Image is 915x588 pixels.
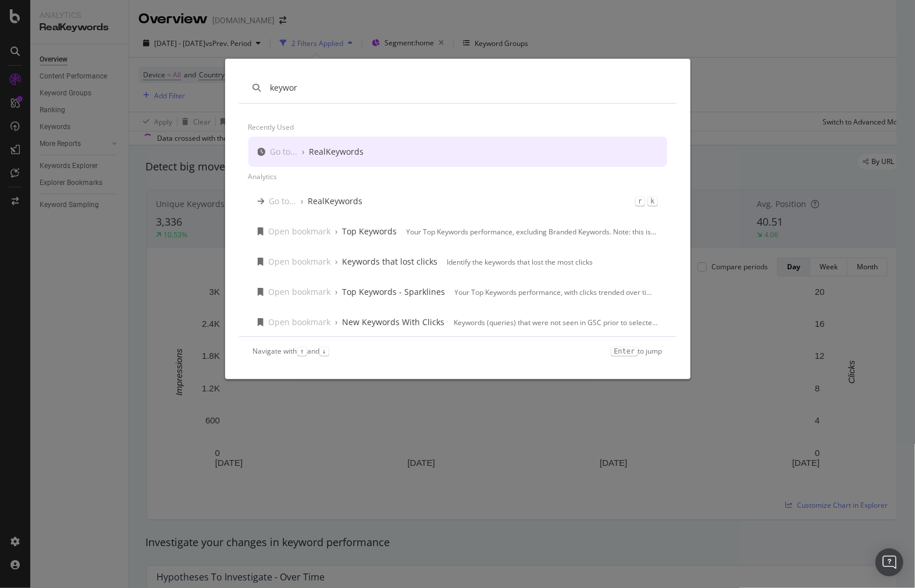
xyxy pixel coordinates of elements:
div: modal [225,59,690,379]
kbd: ↑ [297,347,307,356]
div: Top Keywords [343,226,397,237]
div: Identify the keywords that lost the most clicks [447,257,593,267]
kbd: r [635,197,645,206]
kbd: k [647,197,657,206]
div: Keywords (queries) that were not seen in GSC prior to selected date range, with clicks [454,318,658,327]
input: Type a command or search… [270,82,663,94]
div: › [302,146,305,158]
div: › [336,226,338,237]
kbd: Enter [611,347,638,356]
div: New Keywords With Clicks [343,316,445,328]
div: Open Intercom Messenger [875,548,903,576]
div: › [336,256,338,268]
div: RealKeywords [309,146,364,158]
div: Your Top Keywords performance, excluding Branded Keywords. Note: this is the default Keywords Exp... [407,227,658,237]
div: Go to... [269,195,297,207]
div: Navigate with and [253,346,329,356]
div: Recently used [248,117,667,137]
div: Top Keywords - Sparklines [343,286,446,298]
div: to jump [611,346,662,356]
div: › [336,286,338,298]
div: Go to... [270,146,298,158]
div: Open bookmark [269,256,331,268]
div: RealKeywords [308,195,363,207]
div: Open bookmark [269,226,331,237]
div: Keywords that lost clicks [343,256,438,268]
div: › [301,195,304,207]
div: Open bookmark [269,286,331,298]
div: › [336,316,338,328]
div: Analytics [248,167,667,186]
div: Open bookmark [269,316,331,328]
div: Your Top Keywords performance, with clicks trended over time as Sparklines. Note: Branded Keyword... [455,287,658,297]
kbd: ↓ [319,347,329,356]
